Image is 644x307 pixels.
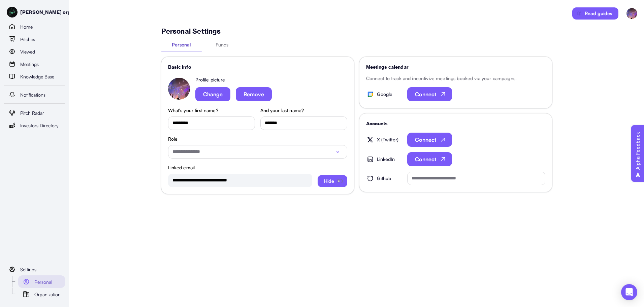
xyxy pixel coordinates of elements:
p: [PERSON_NAME] org 2 [20,9,75,16]
p: Github [377,175,391,182]
span: Notifications [20,91,45,99]
img: AVATAR-1757458634746.jpg [7,7,18,18]
span: Connect [415,88,436,101]
button: Change [195,87,230,101]
button: Connect [407,87,452,101]
div: Hide [324,179,334,183]
img: AVATAR-1757458642818.jpg [168,78,190,100]
span: Change [203,88,223,101]
button: Read guides [572,7,618,20]
p: Meetings calendar [366,64,545,71]
img: AVATAR-1757458642818.jpg [626,8,637,19]
div: Role [168,135,178,142]
p: X (Twitter) [377,136,399,143]
span: Home [20,23,33,31]
p: Profile picture [195,76,272,83]
img: svg%3e [577,11,582,16]
span: Investors Directory [20,122,59,129]
span: Pitches [20,36,35,43]
div: Open Intercom Messenger [621,284,637,300]
span: Pitch Radar [20,109,44,117]
button: Remove [236,87,272,101]
span: Funds [216,41,228,48]
span: Personal [34,278,52,286]
span: Personal [172,41,191,48]
span: Remove [244,88,264,101]
span: Connect [415,133,436,146]
p: LinkedIn [377,156,395,163]
button: Connect [407,133,452,147]
span: Organization [34,291,61,298]
span: Read guides [585,8,612,19]
span: Meetings [20,61,39,68]
p: Basic Info [168,64,347,71]
span: Settings [20,266,36,273]
button: Hide [318,175,347,187]
button: Connect [407,152,452,166]
p: Google [377,91,393,98]
label: What's your first name? [168,107,218,114]
span: Knowledge Base [20,73,54,80]
p: Accounts [366,120,545,127]
label: Linked email [168,164,195,171]
p: Personal Settings [161,27,221,36]
span: Viewed [20,48,35,56]
label: And your last name? [260,107,304,114]
p: Connect to track and incentivize meetings booked via your campaigns. [366,75,545,82]
span: Connect [415,152,436,166]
